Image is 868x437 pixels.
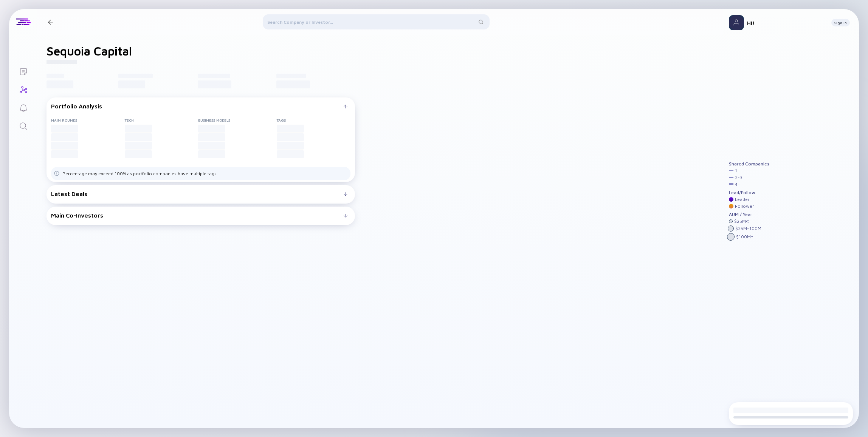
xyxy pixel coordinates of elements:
[51,103,344,110] div: Portfolio Analysis
[9,80,37,98] a: Investor Map
[9,116,37,134] a: Search
[198,118,277,122] div: Business Models
[735,182,740,187] div: 4 +
[729,190,769,195] div: Lead/Follow
[483,159,623,280] img: graph-loading.svg
[729,161,769,167] div: Shared Companies
[51,212,344,219] div: Main Co-Investors
[734,219,749,224] div: $ 25M
[51,118,125,122] div: Main rounds
[746,219,749,224] div: ≤
[46,44,132,58] h1: Sequoia Capital
[735,204,754,209] div: Follower
[9,98,37,116] a: Reminders
[831,19,850,26] button: Sign In
[54,171,59,176] img: Tags Dislacimer info icon
[729,15,744,30] img: Profile Picture
[735,197,750,202] div: Leader
[729,212,769,217] div: AUM / Year
[125,118,198,122] div: Tech
[747,20,825,26] div: Hi!
[9,62,37,80] a: Lists
[735,175,742,180] div: 2 - 3
[51,190,344,197] div: Latest Deals
[736,234,753,239] div: $ 100M +
[735,226,761,231] div: $ 25M - 100M
[277,118,350,122] div: Tags
[735,168,737,173] div: 1
[62,171,218,176] div: Percentage may exceed 100% as portfolio companies have multiple tags.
